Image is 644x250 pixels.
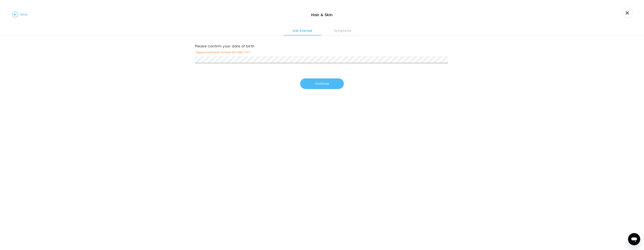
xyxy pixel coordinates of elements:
span: Back [21,12,28,17]
span: *Supported date format DD-MM-YYYY. [195,50,449,55]
button: Get Started [284,25,321,35]
button: Continue [300,78,344,89]
button: Back [12,11,28,18]
iframe: Button to launch messaging window [628,233,640,245]
input: DOB [195,56,448,63]
button: Symptoms [325,25,360,35]
label: Please confirm your date of birth. [195,43,449,49]
h3: Hair & Skin [311,12,333,18]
